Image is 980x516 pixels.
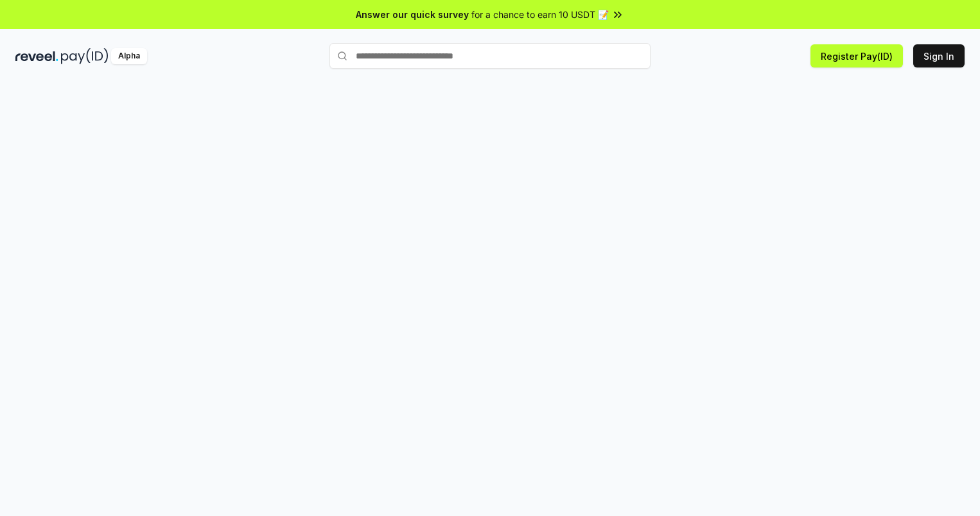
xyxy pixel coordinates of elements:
[356,8,469,21] span: Answer our quick survey
[15,48,58,64] img: reveel_dark
[111,48,147,64] div: Alpha
[913,44,965,67] button: Sign In
[61,48,109,64] img: pay_id
[810,44,903,67] button: Register Pay(ID)
[471,8,609,21] span: for a chance to earn 10 USDT 📝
